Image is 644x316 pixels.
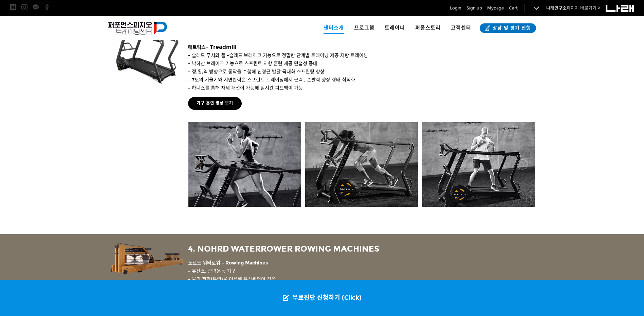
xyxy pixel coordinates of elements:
span: 노르드 워터로워 - Rowing Machines [188,260,268,266]
a: 센터소개 [318,16,349,40]
span: - 낙하산 브레이크 기능으로 스프린트 저항 훈련 제공 민첩성 증대 [188,61,317,66]
a: 고객센터 [446,16,476,40]
span: - 하니스를 통해 자세 개선이 가능해 실시간 피드백이 가능 [188,85,303,91]
span: 프로그램 [354,25,374,31]
span: - 유산소, 근력운동 기구 [188,268,236,274]
a: 트레이너 [380,16,410,40]
a: Login [450,5,461,12]
a: 나래연구소페이지 바로가기 > [546,5,601,11]
span: 센터소개 [324,22,344,34]
span: 상담 및 평가 진행 [491,25,531,32]
a: 퍼폼스토리 [410,16,446,40]
a: 무료진단 신청하기 (Click) [276,280,368,316]
span: - Treadmill [206,44,237,50]
a: Cart [509,5,518,12]
a: 상담 및 평가 진행 [480,23,536,33]
span: 트레이너 [385,25,405,31]
a: Mypage [487,5,504,12]
a: Sign up [466,5,482,12]
a: 기구 훈련 영상 보기 [188,97,242,110]
strong: 나래연구소 [546,5,567,11]
span: - 정,횡,역 방향으로 동작을 수행해 신경근 발달 극대화 스프린팅 향상 [188,69,325,75]
span: 퍼폼스토리 [415,25,441,31]
a: 프로그램 [349,16,380,40]
span: 매트릭스 [188,44,206,50]
span: 고객센터 [451,25,471,31]
span: - 물의 저항(부력)을 이용해 부상위험이 적음 [188,276,276,282]
img: 노르드 워터로워 - Rowing Machines 제품 사진 [110,243,183,275]
img: 매트릭스 - Treadmill 제품 사진 [114,28,179,84]
span: 4. NOHRD WATERROWER ROWING MACHINES [188,244,379,254]
span: - 7도의 기울기와 지면반력은 스프린트 트레이닝에서 근력 , 순발력 향상 형태 최적화 [188,77,355,83]
span: - 슬레드 푸시와 풀 -슬레드 브레이크 기능으로 정밀한 단계별 트레이닝 제공 저항 트레이닝 [188,53,368,58]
